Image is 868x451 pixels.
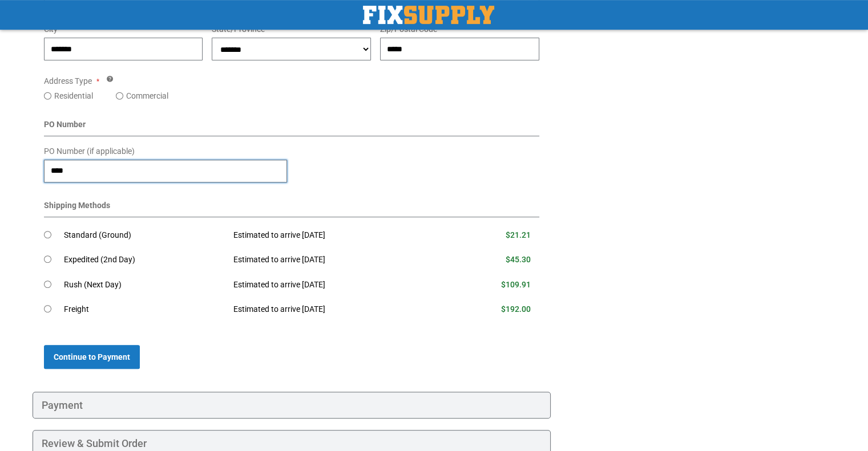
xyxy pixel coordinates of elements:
span: $45.30 [506,255,531,264]
span: $21.21 [506,230,531,239]
label: Commercial [126,90,168,101]
span: PO Number (if applicable) [44,147,135,156]
span: $109.91 [501,280,531,289]
td: Standard (Ground) [64,223,225,248]
label: Residential [54,90,93,101]
img: Fix Industrial Supply [363,6,494,24]
div: Payment [33,392,551,419]
div: Shipping Methods [44,200,540,217]
button: Continue to Payment [44,345,140,369]
div: PO Number [44,119,540,136]
td: Expedited (2nd Day) [64,247,225,273]
td: Estimated to arrive [DATE] [225,247,445,273]
span: $192.00 [501,304,531,314]
span: Continue to Payment [54,352,130,361]
span: Address Type [44,76,92,86]
td: Estimated to arrive [DATE] [225,297,445,322]
td: Estimated to arrive [DATE] [225,273,445,298]
td: Rush (Next Day) [64,273,225,298]
td: Estimated to arrive [DATE] [225,223,445,248]
td: Freight [64,297,225,322]
a: store logo [363,6,494,24]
